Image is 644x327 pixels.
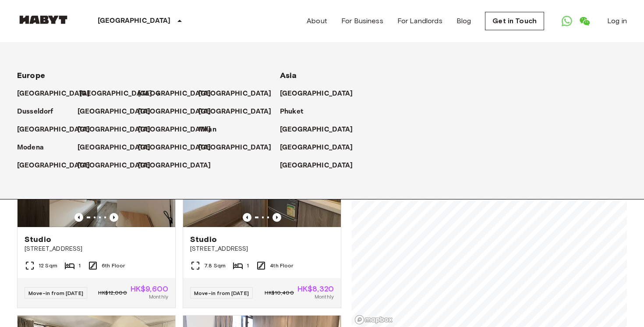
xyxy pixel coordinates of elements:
[138,89,211,99] p: [GEOGRAPHIC_DATA]
[17,121,176,308] a: Marketing picture of unit HK-01-067-028-01Previous imagePrevious imageStudio[STREET_ADDRESS]12 Sq...
[131,285,168,293] span: HK$9,600
[98,289,127,297] span: HK$12,000
[280,142,362,153] a: [GEOGRAPHIC_DATA]
[98,16,171,26] p: [GEOGRAPHIC_DATA]
[78,142,159,153] a: [GEOGRAPHIC_DATA]
[198,124,216,135] p: Milan
[280,89,362,99] a: [GEOGRAPHIC_DATA]
[149,293,168,301] span: Monthly
[190,234,217,245] span: Studio
[280,124,362,135] a: [GEOGRAPHIC_DATA]
[280,160,353,171] p: [GEOGRAPHIC_DATA]
[17,160,90,171] p: [GEOGRAPHIC_DATA]
[17,107,62,117] a: Dusseldorf
[280,160,362,171] a: [GEOGRAPHIC_DATA]
[74,213,83,222] button: Previous image
[17,89,90,99] p: [GEOGRAPHIC_DATA]
[280,107,312,117] a: Phuket
[78,107,159,117] a: [GEOGRAPHIC_DATA]
[315,293,334,301] span: Monthly
[138,142,220,153] a: [GEOGRAPHIC_DATA]
[270,262,293,270] span: 4th Floor
[28,290,83,296] span: Move-in from [DATE]
[17,15,70,24] img: Habyt
[198,107,272,117] p: [GEOGRAPHIC_DATA]
[280,71,297,80] span: Asia
[138,107,220,117] a: [GEOGRAPHIC_DATA]
[78,142,151,153] p: [GEOGRAPHIC_DATA]
[78,160,151,171] p: [GEOGRAPHIC_DATA]
[456,16,471,26] a: Blog
[110,213,118,222] button: Previous image
[78,124,159,135] a: [GEOGRAPHIC_DATA]
[354,315,393,325] a: Mapbox logo
[272,213,281,222] button: Previous image
[280,107,303,117] p: Phuket
[17,142,44,153] p: Modena
[397,16,442,26] a: For Landlords
[198,142,272,153] p: [GEOGRAPHIC_DATA]
[17,124,99,135] a: [GEOGRAPHIC_DATA]
[198,89,272,99] p: [GEOGRAPHIC_DATA]
[576,12,593,30] a: Open WeChat
[17,124,90,135] p: [GEOGRAPHIC_DATA]
[204,262,226,270] span: 7.8 Sqm
[198,107,280,117] a: [GEOGRAPHIC_DATA]
[39,262,57,270] span: 12 Sqm
[79,89,161,99] a: [GEOGRAPHIC_DATA]
[78,262,81,270] span: 1
[138,124,220,135] a: [GEOGRAPHIC_DATA]
[78,124,151,135] p: [GEOGRAPHIC_DATA]
[297,285,334,293] span: HK$8,320
[17,107,53,117] p: Dusseldorf
[17,71,45,80] span: Europe
[138,89,220,99] a: [GEOGRAPHIC_DATA]
[307,16,327,26] a: About
[280,89,353,99] p: [GEOGRAPHIC_DATA]
[607,16,627,26] a: Log in
[280,124,353,135] p: [GEOGRAPHIC_DATA]
[17,142,53,153] a: Modena
[78,107,151,117] p: [GEOGRAPHIC_DATA]
[17,160,99,171] a: [GEOGRAPHIC_DATA]
[138,160,211,171] p: [GEOGRAPHIC_DATA]
[198,142,280,153] a: [GEOGRAPHIC_DATA]
[194,290,249,296] span: Move-in from [DATE]
[198,89,280,99] a: [GEOGRAPHIC_DATA]
[243,213,251,222] button: Previous image
[247,262,249,270] span: 1
[138,160,220,171] a: [GEOGRAPHIC_DATA]
[102,262,125,270] span: 6th Floor
[25,245,168,253] span: [STREET_ADDRESS]
[190,245,334,253] span: [STREET_ADDRESS]
[25,234,51,245] span: Studio
[485,12,544,30] a: Get in Touch
[280,142,353,153] p: [GEOGRAPHIC_DATA]
[78,160,159,171] a: [GEOGRAPHIC_DATA]
[17,89,99,99] a: [GEOGRAPHIC_DATA]
[198,124,225,135] a: Milan
[138,142,211,153] p: [GEOGRAPHIC_DATA]
[183,121,341,308] a: Marketing picture of unit HK-01-067-024-01Previous imagePrevious imageStudio[STREET_ADDRESS]7.8 S...
[341,16,383,26] a: For Business
[138,107,211,117] p: [GEOGRAPHIC_DATA]
[138,124,211,135] p: [GEOGRAPHIC_DATA]
[265,289,294,297] span: HK$10,400
[79,89,152,99] p: [GEOGRAPHIC_DATA]
[558,12,576,30] a: Open WhatsApp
